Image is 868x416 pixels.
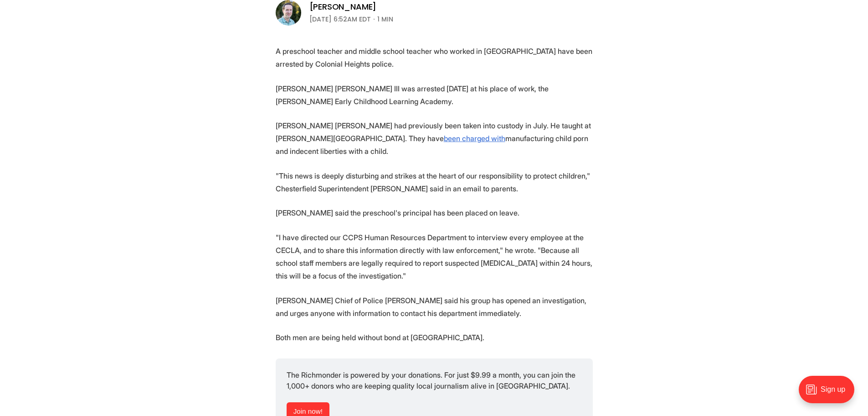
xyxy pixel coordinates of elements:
[276,119,593,158] p: [PERSON_NAME] [PERSON_NAME] had previously been taken into custody in July. He taught at [PERSON_...
[309,14,371,25] time: [DATE] 6:52AM EDT
[377,14,393,25] span: 1 min
[276,206,593,219] p: [PERSON_NAME] said the preschool's principal has been placed on leave.
[276,82,593,108] p: [PERSON_NAME] [PERSON_NAME] III was arrested [DATE] at his place of work, the [PERSON_NAME] Early...
[287,370,577,390] span: The Richmonder is powered by your donations. For just $9.99 a month, you can join the 1,000+ dono...
[444,134,505,143] a: been charged with
[276,294,593,320] p: [PERSON_NAME] Chief of Police [PERSON_NAME] said his group has opened an investigation, and urges...
[276,331,593,344] p: Both men are being held without bond at [GEOGRAPHIC_DATA].
[276,231,593,282] p: "I have directed our CCPS Human Resources Department to interview every employee at the CECLA, an...
[276,45,593,70] p: A preschool teacher and middle school teacher who worked in [GEOGRAPHIC_DATA] have been arrested ...
[791,371,868,416] iframe: portal-trigger
[309,1,377,12] a: [PERSON_NAME]
[276,169,593,195] p: "This news is deeply disturbing and strikes at the heart of our responsibility to protect childre...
